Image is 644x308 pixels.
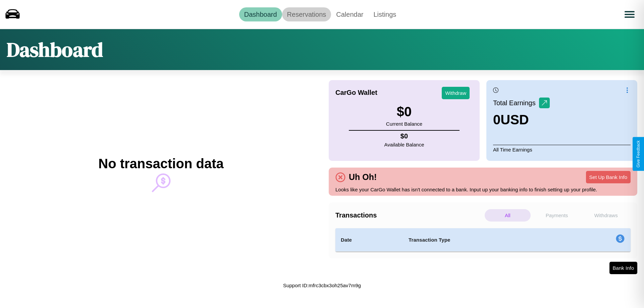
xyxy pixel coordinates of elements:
h4: CarGo Wallet [335,89,377,97]
h1: Dashboard [7,36,103,63]
h4: $ 0 [384,132,424,140]
button: Set Up Bank Info [586,171,631,183]
button: Bank Info [609,262,637,274]
a: Calendar [331,7,368,21]
p: Total Earnings [493,97,539,109]
p: Available Balance [384,140,424,149]
h4: Transactions [335,211,483,219]
h4: Date [341,236,398,244]
p: All Time Earnings [493,145,631,154]
h4: Uh Oh! [345,172,380,182]
p: All [485,209,531,222]
h4: Transaction Type [409,236,561,244]
p: Payments [534,209,580,222]
p: Current Balance [386,119,422,128]
a: Reservations [282,7,331,21]
h3: $ 0 [386,104,422,119]
p: Looks like your CarGo Wallet has isn't connected to a bank. Input up your banking info to finish ... [335,185,631,194]
div: Give Feedback [636,140,641,168]
p: Withdraws [583,209,629,222]
button: Withdraw [442,87,470,99]
p: Support ID: mfrc3cbx3oh25av7m9g [283,281,361,290]
h3: 0 USD [493,112,550,127]
table: simple table [335,228,631,252]
button: Open menu [620,5,639,24]
a: Dashboard [239,7,282,21]
a: Listings [368,7,401,21]
h2: No transaction data [98,156,223,171]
